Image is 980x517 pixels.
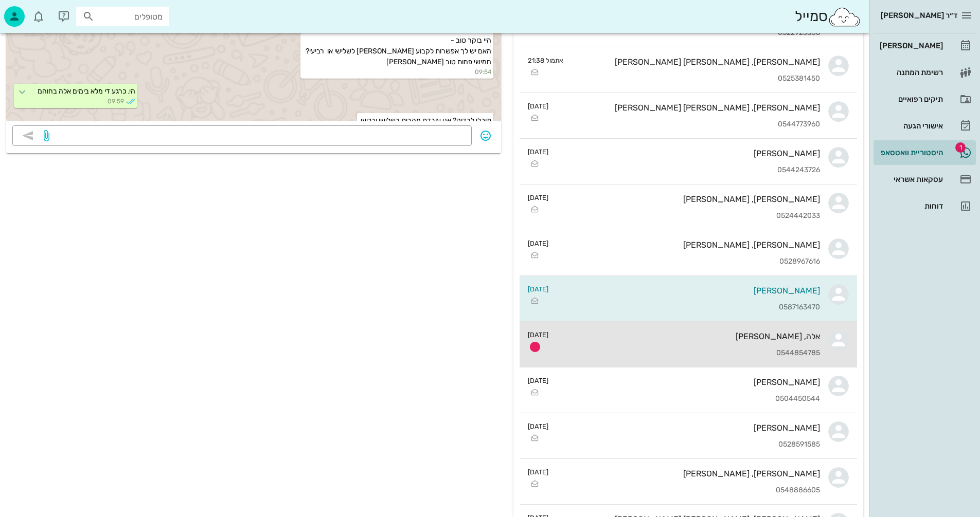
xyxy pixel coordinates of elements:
div: [PERSON_NAME] [878,42,943,50]
div: 0525381450 [572,75,820,83]
span: תג [30,8,37,14]
a: רשימת המתנה [874,60,976,85]
div: 0504450544 [557,395,820,403]
small: [DATE] [528,284,548,294]
div: 0544773960 [557,120,820,129]
div: סמייל [795,6,861,28]
div: [PERSON_NAME], [PERSON_NAME] [557,194,820,204]
span: תג [955,142,966,153]
small: [DATE] [528,147,548,157]
div: תיקים רפואיים [878,95,943,103]
span: היי בוקר טוב - האם יש לך אפשרות לקבוע [PERSON_NAME] לשלישי או רביעי? חמישי פחות טוב [PERSON_NAME] [302,36,491,66]
small: [DATE] [528,376,548,385]
img: SmileCloud logo [828,7,861,27]
span: ד״ר [PERSON_NAME] [881,11,957,20]
span: הי, כרגע די מלא בימים אלה בחוהמ [38,87,135,96]
a: [PERSON_NAME] [874,33,976,58]
div: 0522923586 [573,29,820,38]
small: [DATE] [528,421,548,431]
div: 0548886605 [557,486,820,495]
div: עסקאות אשראי [878,175,943,183]
div: 0544243726 [557,166,820,175]
small: [DATE] [528,101,548,111]
div: [PERSON_NAME] [557,286,820,296]
div: [PERSON_NAME], [PERSON_NAME] [PERSON_NAME] [557,103,820,113]
span: תוכלי לבדוק? אני עובדת מהבית בשלישי ורביעי חמישי ראשון ושני אני במשרד ופחות זמינה [359,116,491,136]
a: עסקאות אשראי [874,167,976,192]
div: 0528591585 [557,440,820,449]
div: רשימת המתנה [878,68,943,77]
small: [DATE] [528,193,548,202]
a: אישורי הגעה [874,114,976,138]
div: דוחות [878,202,943,210]
div: 0524442033 [557,212,820,220]
small: 09:54 [302,67,491,77]
div: 0544854785 [557,349,820,358]
div: 0528967616 [557,257,820,266]
small: [DATE] [528,238,548,248]
small: [DATE] [528,467,548,477]
div: [PERSON_NAME] [557,149,820,158]
div: [PERSON_NAME], [PERSON_NAME] [557,469,820,478]
div: אלה, [PERSON_NAME] [557,331,820,341]
div: [PERSON_NAME] [557,377,820,387]
div: 0587163470 [557,303,820,312]
div: [PERSON_NAME], [PERSON_NAME] [PERSON_NAME] [572,57,820,67]
small: אתמול 21:38 [528,56,563,65]
div: אישורי הגעה [878,122,943,130]
span: 09:59 [108,97,124,106]
div: [PERSON_NAME] [557,423,820,433]
div: [PERSON_NAME], [PERSON_NAME] [557,240,820,250]
div: היסטוריית וואטסאפ [878,149,943,157]
a: דוחות [874,194,976,218]
a: תגהיסטוריית וואטסאפ [874,140,976,165]
a: תיקים רפואיים [874,87,976,112]
small: [DATE] [528,330,548,340]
